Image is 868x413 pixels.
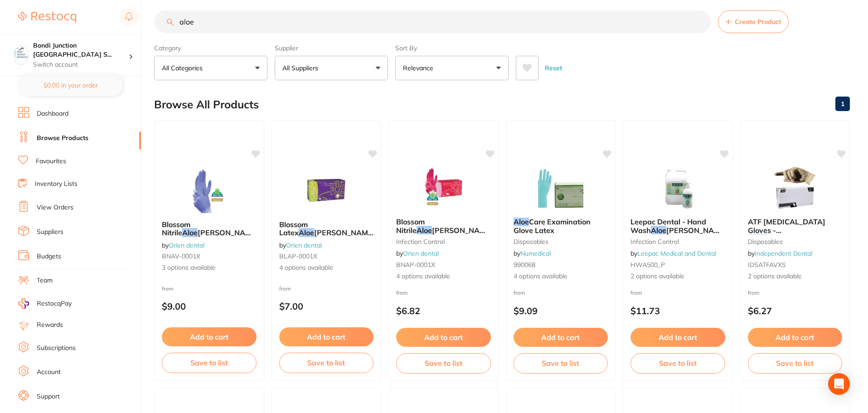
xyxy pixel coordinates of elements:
span: Blossom Latex [279,220,308,237]
span: from [748,289,760,296]
small: disposables [514,238,608,245]
button: Create Product [718,10,789,33]
p: $9.00 [162,301,257,311]
button: All Categories [154,56,267,80]
span: Create Product [735,18,781,25]
p: $6.82 [396,306,491,316]
span: from [396,289,408,296]
em: Aloe [417,226,432,235]
a: Favourites [36,157,66,166]
button: Add to cart [514,328,608,347]
b: Aloe Care Examination Glove Latex [514,218,608,234]
small: disposables [748,238,843,245]
button: Relevance [395,56,509,80]
b: Blossom Latex Aloe Vera Exam Glove, Powder Free, 100 per box [279,220,374,237]
b: Blossom Nitrile Aloe Vera with Vitamin E Exam Glove, Powder Free, Violet Blue, 100 per box [162,220,257,237]
span: IDSATFAVXS [748,261,786,269]
label: Sort By [395,44,509,52]
a: Restocq Logo [18,7,76,28]
span: from [162,285,174,292]
a: Orien dental [286,241,322,249]
span: [PERSON_NAME] with [MEDICAL_DATA] Exam Glove, Powder Free, Rose, 100 per box [396,226,493,260]
a: View Orders [37,203,73,212]
span: HWA500_P [630,261,665,269]
button: Add to cart [630,328,725,347]
span: [PERSON_NAME] with [MEDICAL_DATA] Exam Glove, Powder Free, [PERSON_NAME], 100 per box [162,228,259,271]
span: Leepac Dental - Hand Wash [630,217,706,234]
p: $6.27 [748,306,843,316]
small: infection control [396,238,491,245]
p: $7.00 [279,301,374,311]
button: Save to list [396,353,491,373]
img: Aloe Care Examination Glove Latex [531,165,590,210]
img: Leepac Dental - Hand Wash Aloe Vera - High Quality Dental Product [648,165,707,210]
span: BNAP-0001X [396,261,435,269]
p: $9.09 [514,306,608,316]
img: RestocqPay [18,298,29,309]
a: Suppliers [37,228,63,237]
button: Save to list [514,353,608,373]
a: Budgets [37,252,61,261]
a: Rewards [37,321,63,330]
button: Save to list [630,353,725,373]
p: All Categories [162,63,206,73]
h2: Browse All Products [154,98,259,111]
img: Blossom Latex Aloe Vera Exam Glove, Powder Free, 100 per box [297,168,356,213]
button: Add to cart [279,327,374,346]
b: Leepac Dental - Hand Wash Aloe Vera - High Quality Dental Product [630,218,725,234]
a: Browse Products [37,134,88,143]
span: Blossom Nitrile [162,220,190,237]
span: 4 options available [279,263,374,272]
b: ATF Dental Examination Gloves - ALOE VERA - Latex - Powder Free [748,218,843,234]
span: BLAP-0001X [279,252,317,260]
a: Orien dental [169,241,204,249]
b: Blossom Nitrile Aloe Vera with Vitamin E Exam Glove, Powder Free, Rose, 100 per box [396,218,491,234]
span: from [279,285,291,292]
em: Aloe [299,228,314,237]
a: Subscriptions [37,344,76,353]
button: Reset [542,56,565,80]
p: Relevance [403,63,437,73]
span: [PERSON_NAME] - Latex - Powder Free [748,234,834,251]
span: 2 options available [748,272,843,281]
button: Add to cart [748,328,843,347]
span: 990068 [514,261,535,269]
span: 4 options available [514,272,608,281]
button: $0.00 in your order [18,74,123,96]
span: by [630,249,716,258]
span: 2 options available [630,272,725,281]
span: from [514,289,525,296]
p: $11.73 [630,306,725,316]
em: Aloe [514,217,529,226]
a: RestocqPay [18,298,72,309]
small: infection control [630,238,725,245]
span: by [279,241,322,249]
span: Care Examination Glove Latex [514,217,591,234]
img: Bondi Junction Sydney Specialist Periodontics [14,46,28,60]
span: by [514,249,551,258]
span: 4 options available [396,272,491,281]
span: from [630,289,642,296]
span: by [748,249,812,258]
a: 1 [835,95,850,113]
h4: Bondi Junction Sydney Specialist Periodontics [33,41,129,59]
p: Switch account [33,60,129,69]
p: All Suppliers [282,63,322,73]
span: [PERSON_NAME] Exam Glove, Powder Free, 100 per box [279,228,375,254]
button: Save to list [748,353,843,373]
a: Orien dental [403,249,439,258]
a: Account [37,368,61,377]
img: Blossom Nitrile Aloe Vera with Vitamin E Exam Glove, Powder Free, Rose, 100 per box [414,165,473,210]
a: Support [37,392,60,401]
input: Search Products [154,10,711,33]
img: Blossom Nitrile Aloe Vera with Vitamin E Exam Glove, Powder Free, Violet Blue, 100 per box [179,168,238,213]
div: Open Intercom Messenger [828,373,850,395]
button: Add to cart [396,328,491,347]
span: by [162,241,204,249]
img: ATF Dental Examination Gloves - ALOE VERA - Latex - Powder Free [766,165,824,210]
a: Team [37,276,53,285]
label: Category [154,44,267,52]
em: Aloe [651,226,666,235]
img: Restocq Logo [18,12,76,23]
button: Add to cart [162,327,257,346]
